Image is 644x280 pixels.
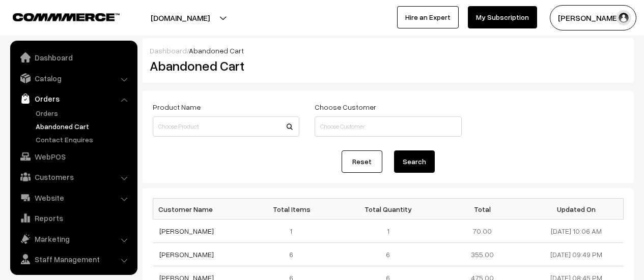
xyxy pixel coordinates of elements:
[13,89,134,108] a: Orders
[342,150,382,173] a: Reset
[394,150,435,173] button: Search
[13,209,134,227] a: Reports
[550,5,636,30] button: [PERSON_NAME]
[159,227,214,235] a: [PERSON_NAME]
[529,220,624,243] td: [DATE] 10:06 AM
[13,13,120,21] img: COMMMERCE
[341,199,435,220] th: Total Quantity
[341,220,435,243] td: 1
[13,230,134,248] a: Marketing
[13,168,134,186] a: Customers
[529,199,624,220] th: Updated On
[159,250,214,259] a: [PERSON_NAME]
[435,220,529,243] td: 70.00
[529,243,624,266] td: [DATE] 09:49 PM
[247,243,341,266] td: 6
[616,10,631,25] img: user
[13,147,134,166] a: WebPOS
[315,116,461,137] input: Choose Customer
[153,116,299,137] input: Choose Product
[33,121,134,132] a: Abandoned Cart
[435,199,529,220] th: Total
[315,102,376,112] label: Choose Customer
[247,199,341,220] th: Total Items
[150,46,187,55] a: Dashboard
[247,220,341,243] td: 1
[33,134,134,145] a: Contact Enquires
[341,243,435,266] td: 6
[468,6,537,28] a: My Subscription
[153,199,247,220] th: Customer Name
[33,108,134,118] a: Orders
[150,45,627,56] div: /
[13,189,134,207] a: Website
[13,250,134,268] a: Staff Management
[397,6,459,28] a: Hire an Expert
[13,10,102,22] a: COMMMERCE
[435,243,529,266] td: 355.00
[13,69,134,87] a: Catalog
[13,48,134,67] a: Dashboard
[115,5,245,30] button: [DOMAIN_NAME]
[150,58,298,74] h2: Abandoned Cart
[153,102,201,112] label: Product Name
[189,46,244,55] span: Abandoned Cart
